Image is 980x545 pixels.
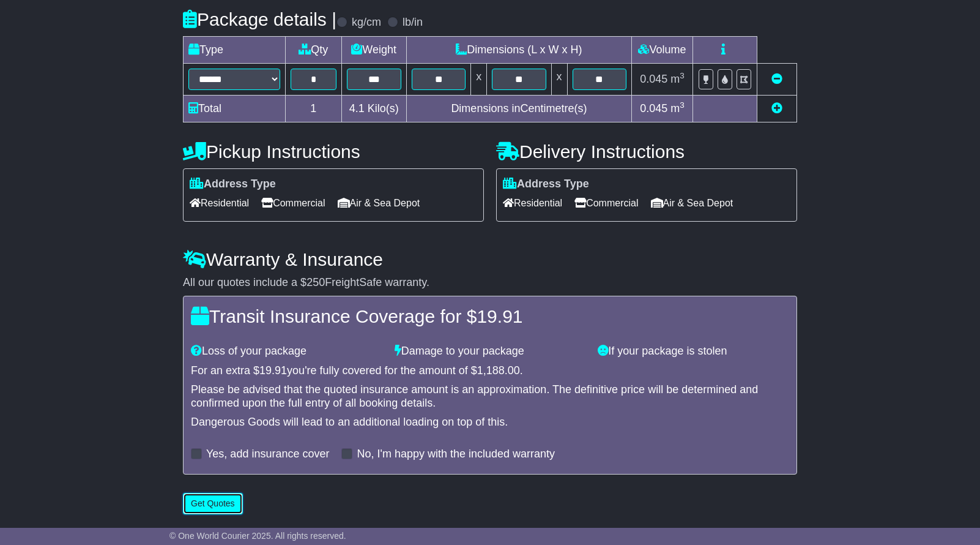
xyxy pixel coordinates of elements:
td: x [551,63,567,95]
span: 1,188.00 [477,364,520,377]
h4: Warranty & Insurance [183,249,797,269]
td: Kilo(s) [341,95,406,122]
span: Residential [503,194,562,212]
a: Remove this item [771,73,782,85]
td: x [471,63,487,95]
label: kg/cm [352,16,381,29]
div: Please be advised that the quoted insurance amount is an approximation. The definitive price will... [191,383,789,410]
sup: 3 [680,71,685,80]
label: No, I'm happy with the included warranty [357,448,555,461]
div: If your package is stolen [592,345,795,358]
h4: Transit Insurance Coverage for $ [191,306,789,326]
h4: Pickup Instructions [183,141,484,162]
td: Type [184,36,286,63]
td: Total [184,95,286,122]
span: Commercial [574,194,638,212]
span: © One World Courier 2025. All rights reserved. [169,531,346,541]
span: Commercial [261,194,325,212]
span: 250 [306,276,325,288]
span: 19.91 [259,364,287,377]
span: Residential [190,194,249,212]
td: Dimensions (L x W x H) [406,36,631,63]
sup: 3 [680,100,685,110]
td: Volume [631,36,692,63]
a: Add new item [771,102,782,115]
span: 4.1 [349,102,365,115]
button: Get Quotes [183,493,243,514]
span: 0.045 [640,102,667,115]
span: 19.91 [477,306,522,326]
span: m [670,102,685,115]
td: Qty [286,36,342,63]
span: m [670,73,685,85]
div: For an extra $ you're fully covered for the amount of $ . [191,364,789,378]
div: Loss of your package [185,345,388,358]
label: Address Type [190,178,276,191]
span: Air & Sea Depot [338,194,420,212]
span: 0.045 [640,73,667,85]
td: Dimensions in Centimetre(s) [406,95,631,122]
td: Weight [341,36,406,63]
span: Air & Sea Depot [651,194,733,212]
label: Address Type [503,178,589,191]
div: All our quotes include a $ FreightSafe warranty. [183,276,797,290]
h4: Package details | [183,9,336,29]
td: 1 [286,95,342,122]
label: lb/in [403,16,423,29]
div: Dangerous Goods will lead to an additional loading on top of this. [191,416,789,429]
label: Yes, add insurance cover [206,448,329,461]
h4: Delivery Instructions [496,141,797,162]
div: Damage to your package [388,345,592,358]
